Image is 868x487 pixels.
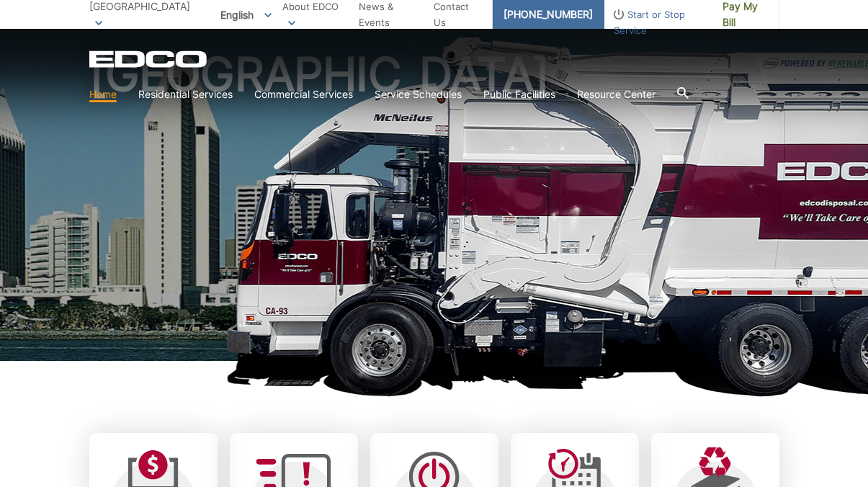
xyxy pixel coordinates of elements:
[210,3,282,27] span: English
[138,86,233,102] a: Residential Services
[577,86,656,102] a: Resource Center
[89,50,209,68] a: EDCD logo. Return to the homepage.
[89,51,779,367] h1: [GEOGRAPHIC_DATA]
[89,86,117,102] a: Home
[483,86,555,102] a: Public Facilities
[254,86,353,102] a: Commercial Services
[375,86,462,102] a: Service Schedules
